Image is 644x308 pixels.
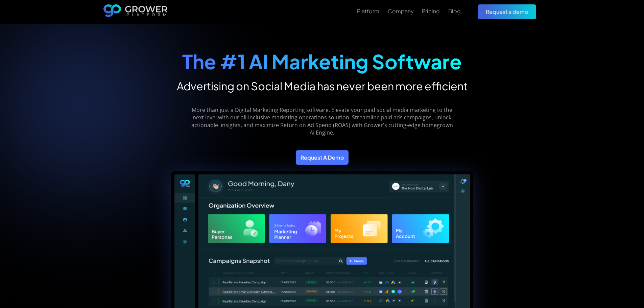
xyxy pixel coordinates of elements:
[388,8,413,14] div: Company
[103,4,168,19] a: home
[296,150,349,165] a: Request A Demo
[388,7,413,15] a: Company
[182,49,462,74] strong: The #1 AI Marketing Software
[186,106,458,137] p: More than just a Digital Marketing Reporting software. Elevate your paid social media marketing t...
[357,7,379,15] a: Platform
[357,8,379,14] div: Platform
[177,79,468,93] h2: Advertising on Social Media has never been more efficient
[478,4,536,19] a: Request a demo
[448,7,461,15] a: Blog
[422,8,440,14] div: Pricing
[422,7,440,15] a: Pricing
[448,8,461,14] div: Blog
